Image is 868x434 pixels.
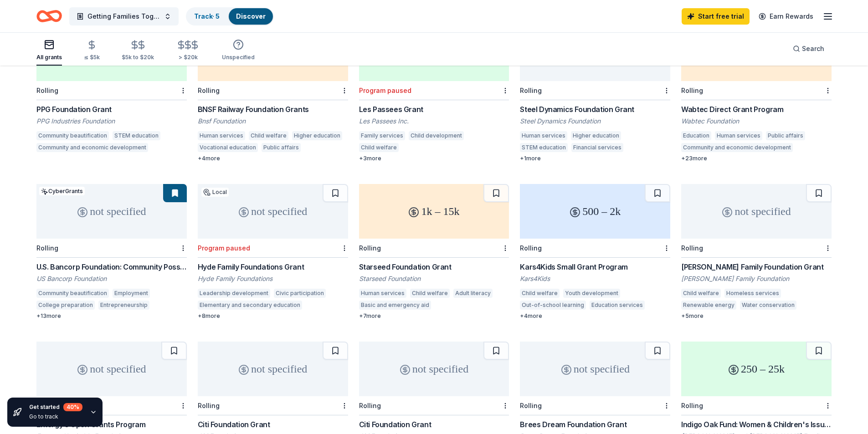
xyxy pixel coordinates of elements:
[198,342,348,396] div: not specified
[681,104,832,115] div: Wabtec Direct Grant Program
[359,301,431,310] div: Basic and emergency aid
[453,289,493,298] div: Adult literacy
[520,143,568,152] div: STEM education
[176,54,200,61] div: > $20k
[198,143,258,152] div: Vocational education
[36,104,187,115] div: PPG Foundation Grant
[63,403,82,411] div: 40 %
[198,261,348,272] div: Hyde Family Foundations Grant
[198,155,348,162] div: + 4 more
[359,155,509,162] div: + 3 more
[520,104,670,115] div: Steel Dynamics Foundation Grant
[681,301,736,310] div: Renewable energy
[682,8,750,25] a: Start free trial
[198,289,270,298] div: Leadership development
[359,419,509,430] div: Citi Foundation Grant
[98,301,149,310] div: Entrepreneurship
[520,155,670,162] div: + 1 more
[520,184,670,239] div: 500 – 2k
[87,11,160,22] span: Getting Families Together Annual Leadership Enrichment Conference
[571,143,623,152] div: Financial services
[29,413,82,420] div: Go to track
[359,104,509,115] div: Les Passees Grant
[681,184,832,239] div: not specified
[753,8,819,25] a: Earn Rewards
[409,131,464,140] div: Child development
[571,131,621,140] div: Higher education
[681,155,832,162] div: + 23 more
[681,419,832,430] div: Indigo Oak Fund: Women & Children's Issues
[201,188,229,197] div: Local
[520,244,542,252] div: Rolling
[681,289,721,298] div: Child welfare
[198,274,348,283] div: Hyde Family Foundations
[359,261,509,272] div: Starseed Foundation Grant
[36,143,148,152] div: Community and economic development
[520,184,670,320] a: 500 – 2kRollingKars4Kids Small Grant ProgramKars4KidsChild welfareYouth developmentOut-of-school ...
[249,131,288,140] div: Child welfare
[359,402,381,409] div: Rolling
[520,419,670,430] div: Brees Dream Foundation Grant
[36,117,187,126] div: PPG Industries Foundation
[681,87,703,94] div: Rolling
[786,40,832,58] button: Search
[681,342,832,396] div: 250 – 25k
[198,104,348,115] div: BNSF Railway Foundation Grants
[198,301,302,310] div: Elementary and secondary education
[36,5,62,27] a: Home
[681,26,832,162] a: 1k – 10kRollingWabtec Direct Grant ProgramWabtec FoundationEducationHuman servicesPublic affairsC...
[176,36,200,66] button: > $20k
[359,26,509,162] a: up to 40kLocalProgram pausedLes Passees GrantLes Passees Inc.Family servicesChild developmentChil...
[715,131,762,140] div: Human services
[222,36,255,66] button: Unspecified
[236,12,266,20] a: Discover
[292,131,342,140] div: Higher education
[36,26,187,155] a: up to 80kRollingPPG Foundation GrantPPG Industries FoundationCommunity beautificationSTEM educati...
[766,131,805,140] div: Public affairs
[520,301,586,310] div: Out-of-school learning
[802,43,824,54] span: Search
[36,312,187,320] div: + 13 more
[520,289,560,298] div: Child welfare
[122,54,154,61] div: $5k to $20k
[36,289,109,298] div: Community beautification
[262,143,301,152] div: Public affairs
[410,289,450,298] div: Child welfare
[520,342,670,396] div: not specified
[36,131,109,140] div: Community beautification
[274,289,326,298] div: Civic participation
[681,402,703,409] div: Rolling
[681,131,711,140] div: Education
[194,12,220,20] a: Track· 5
[359,143,399,152] div: Child welfare
[198,184,348,239] div: not specified
[36,87,58,94] div: Rolling
[681,312,832,320] div: + 5 more
[36,36,62,66] button: All grants
[198,131,245,140] div: Human services
[520,117,670,126] div: Steel Dynamics Foundation
[359,244,381,252] div: Rolling
[681,143,793,152] div: Community and economic development
[359,312,509,320] div: + 7 more
[198,312,348,320] div: + 8 more
[113,289,150,298] div: Employment
[36,244,58,252] div: Rolling
[681,261,832,272] div: [PERSON_NAME] Family Foundation Grant
[198,419,348,430] div: Citi Foundation Grant
[681,274,832,283] div: [PERSON_NAME] Family Foundation
[520,131,567,140] div: Human services
[198,244,250,252] div: Program paused
[198,184,348,320] a: not specifiedLocalProgram pausedHyde Family Foundations GrantHyde Family FoundationsLeadership de...
[724,289,781,298] div: Homeless services
[113,131,160,140] div: STEM education
[520,261,670,272] div: Kars4Kids Small Grant Program
[563,289,620,298] div: Youth development
[520,87,542,94] div: Rolling
[36,184,187,239] div: not specified
[359,117,509,126] div: Les Passees Inc.
[84,54,100,61] div: ≤ $5k
[520,26,670,162] a: not specifiedRollingSteel Dynamics Foundation GrantSteel Dynamics FoundationHuman servicesHigher ...
[198,87,220,94] div: Rolling
[198,402,220,409] div: Rolling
